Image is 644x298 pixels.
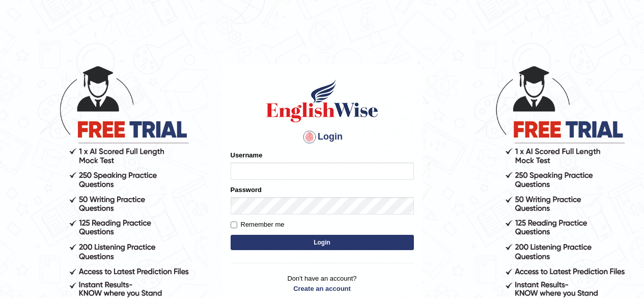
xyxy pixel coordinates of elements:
[231,220,285,230] label: Remember me
[231,235,414,250] button: Login
[231,284,414,293] a: Create an account
[231,222,237,228] input: Remember me
[231,185,262,195] label: Password
[231,129,414,145] h4: Login
[231,150,263,160] label: Username
[264,78,380,124] img: Logo of English Wise sign in for intelligent practice with AI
